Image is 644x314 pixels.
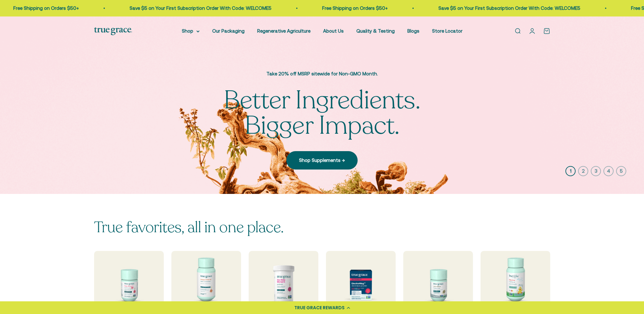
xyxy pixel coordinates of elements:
button: 2 [578,166,588,176]
button: 3 [591,166,601,176]
split-lines: Better Ingredients. Bigger Impact. [224,83,420,143]
a: Our Packaging [212,28,245,34]
button: 4 [603,166,614,176]
a: Shop Supplements → [286,151,358,170]
a: Quality & Testing [356,28,395,34]
a: Free Shipping on Orders $50+ [7,5,73,11]
a: Store Locator [432,28,462,34]
a: About Us [323,28,344,34]
a: Regenerative Agriculture [257,28,310,34]
button: 5 [616,166,626,176]
div: TRUE GRACE REWARDS [294,304,345,311]
summary: Shop [182,27,200,35]
p: Save $5 on Your First Subscription Order With Code: WELCOME5 [123,4,265,12]
p: Save $5 on Your First Subscription Order With Code: WELCOME5 [432,4,574,12]
p: Take 20% off MSRP sitewide for Non-GMO Month. [218,70,427,78]
a: Blogs [407,28,419,34]
split-lines: True favorites, all in one place. [94,217,284,238]
a: Free Shipping on Orders $50+ [316,5,381,11]
button: 1 [565,166,576,176]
